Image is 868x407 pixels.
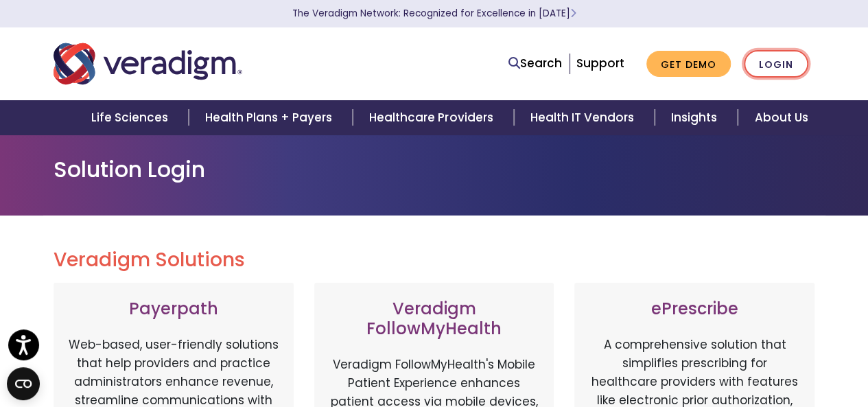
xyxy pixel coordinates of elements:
button: Open CMP widget [7,367,40,400]
a: Healthcare Providers [353,100,513,135]
h3: Payerpath [67,299,280,319]
a: Search [508,54,562,73]
h1: Solution Login [54,156,815,183]
h2: Veradigm Solutions [54,248,815,272]
a: Get Demo [646,51,731,78]
a: The Veradigm Network: Recognized for Excellence in [DATE]Learn More [292,7,576,20]
a: Login [744,50,808,78]
h3: ePrescribe [588,299,801,319]
span: Learn More [570,7,576,20]
a: Health Plans + Payers [189,100,353,135]
iframe: Drift Chat Widget [605,308,852,391]
img: Veradigm logo [54,41,242,86]
a: Health IT Vendors [514,100,655,135]
a: About Us [738,100,824,135]
a: Support [576,55,624,71]
a: Insights [655,100,738,135]
h3: Veradigm FollowMyHealth [328,299,541,339]
a: Life Sciences [75,100,189,135]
